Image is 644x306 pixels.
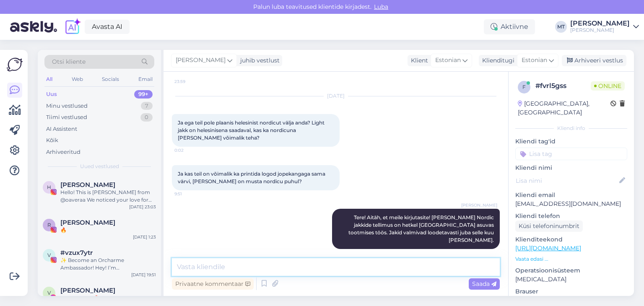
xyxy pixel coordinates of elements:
span: Viviana Marioly Cuellar Chilo [60,287,115,294]
p: Vaata edasi ... [515,255,627,263]
div: Küsi telefoninumbrit [515,220,583,232]
div: Klienditugi [479,56,514,65]
div: [GEOGRAPHIC_DATA], [GEOGRAPHIC_DATA] [518,99,610,117]
p: Kliendi nimi [515,163,627,172]
a: [PERSON_NAME][PERSON_NAME] [570,20,639,34]
div: [DATE] 23:03 [129,204,156,210]
span: Tere! Aitäh, et meile kirjutasite! [PERSON_NAME] Nordic jakkide tellimus on hetkel [GEOGRAPHIC_DA... [348,214,495,243]
div: 0 [140,113,153,122]
div: Socials [100,74,121,85]
span: Romain Carrera [60,219,115,226]
span: Ja kas teil on võimalik ka printida logod jopekangaga sama värvi, [PERSON_NAME] on musta nordicu ... [178,171,327,184]
div: juhib vestlust [237,56,280,65]
input: Lisa tag [515,148,627,160]
p: Kliendi telefon [515,212,627,220]
div: MT [555,21,567,33]
span: 9:55 [466,249,497,256]
div: [DATE] 19:51 [131,272,156,278]
span: Estonian [522,56,547,65]
div: Privaatne kommentaar [172,278,254,290]
div: [PERSON_NAME] [570,27,630,34]
div: [PERSON_NAME] [570,20,630,27]
span: Uued vestlused [80,163,119,170]
div: Kõik [46,136,58,145]
span: Ja ega teil pole plaanis helesinist nordicut välja anda? Light jakk on helesinisena saadaval, kas... [178,119,326,141]
div: Aktiivne [484,19,535,34]
span: [PERSON_NAME] [176,56,226,65]
a: Avasta AI [85,20,130,34]
span: [PERSON_NAME] [461,202,497,208]
span: f [522,84,526,90]
span: Saada [472,280,496,288]
div: AI Assistent [46,125,77,133]
div: ✨ Become an Orcharme Ambassador! Hey! I’m [PERSON_NAME] from Orcharme 👋 – the eyewear brand made ... [60,257,156,272]
div: Tiimi vestlused [46,113,87,122]
div: [DATE] [172,92,500,100]
div: 7 [141,102,153,110]
p: [EMAIL_ADDRESS][DOMAIN_NAME] [515,200,627,208]
span: 9:51 [174,191,206,197]
span: Estonian [435,56,461,65]
div: 🔥 [60,226,156,234]
div: Web [70,74,85,85]
div: Arhiveeri vestlus [562,55,626,66]
p: Operatsioonisüsteem [515,266,627,275]
p: Brauser [515,287,627,296]
span: Hannah Hawkins [60,181,115,189]
span: Otsi kliente [52,57,86,66]
span: H [47,184,51,190]
span: R [47,222,51,228]
p: Kliendi email [515,191,627,200]
div: 99+ [134,90,153,99]
span: 0:02 [174,147,206,153]
p: Klienditeekond [515,235,627,244]
span: Luba [371,3,391,10]
span: #vzux7ytr [60,249,93,257]
span: v [47,252,51,258]
div: Kliendi info [515,124,627,132]
span: V [47,290,51,296]
div: Email [137,74,154,85]
p: Kliendi tag'id [515,137,627,146]
div: Minu vestlused [46,102,88,110]
div: Uus [46,90,57,99]
div: Hello! This is [PERSON_NAME] from @oaveraa We noticed your love for hiking and outdoor life—your ... [60,189,156,204]
div: Klient [408,56,428,65]
div: Arhiveeritud [46,148,80,156]
a: [URL][DOMAIN_NAME] [515,244,581,252]
div: All [44,74,54,85]
img: explore-ai [64,18,81,36]
div: # fvrl5gss [535,81,591,91]
input: Lisa nimi [516,176,618,185]
p: [MEDICAL_DATA] [515,275,627,284]
img: Askly Logo [7,57,23,73]
div: [DATE] 1:23 [133,234,156,240]
span: Online [591,81,625,91]
span: 23:59 [174,78,206,85]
